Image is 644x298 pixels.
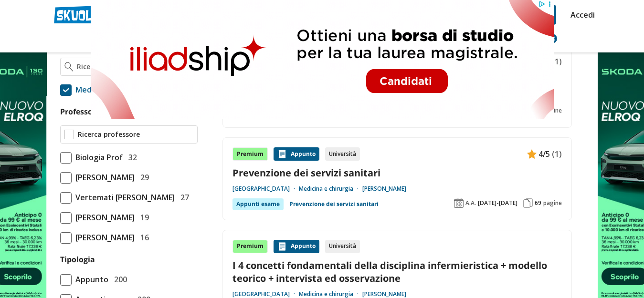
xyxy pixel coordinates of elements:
[232,185,299,193] a: [GEOGRAPHIC_DATA]
[454,198,464,208] img: Anno accademico
[325,147,360,161] div: Università
[177,191,189,204] span: 27
[362,185,406,193] a: [PERSON_NAME]
[72,211,135,224] span: [PERSON_NAME]
[274,240,319,253] div: Appunto
[535,199,541,207] span: 69
[362,290,406,298] a: [PERSON_NAME]
[110,273,127,286] span: 200
[77,62,193,72] input: Ricerca facoltà
[289,198,379,210] a: Prevenzione dei servizi sanitari
[137,211,149,224] span: 19
[72,151,123,164] span: Biologia Prof
[137,171,149,184] span: 29
[72,171,135,184] span: [PERSON_NAME]
[232,259,562,285] a: I 4 concetti fondamentali della disciplina infermieristica + modello teorico + intervista ed osse...
[72,191,175,204] span: Vertemati [PERSON_NAME]
[72,273,108,286] span: Appunto
[552,55,562,68] span: (1)
[125,151,137,164] span: 32
[552,148,562,160] span: (1)
[232,166,562,179] a: Prevenzione dei servizi sanitari
[232,240,268,253] div: Premium
[277,242,287,251] img: Appunti contenuto
[274,147,319,161] div: Appunto
[543,199,562,207] span: pagine
[137,231,149,244] span: 16
[325,240,360,253] div: Università
[64,130,74,139] img: Ricerca professore
[78,130,193,139] input: Ricerca professore
[232,290,299,298] a: [GEOGRAPHIC_DATA]
[60,106,100,117] label: Professore
[72,231,135,244] span: [PERSON_NAME]
[299,290,362,298] a: Medicina e chirurgia
[465,199,476,207] span: A.A.
[277,149,287,159] img: Appunti contenuto
[570,5,591,25] a: Accedi
[538,148,550,160] span: 4/5
[232,147,268,161] div: Premium
[72,83,150,96] span: Medicina e chirurgia
[478,199,517,207] span: [DATE]-[DATE]
[64,62,74,72] img: Ricerca facoltà
[232,198,284,210] div: Appunti esame
[527,149,537,159] img: Appunti contenuto
[523,198,533,208] img: Pagine
[60,254,95,265] label: Tipologia
[299,185,362,193] a: Medicina e chirurgia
